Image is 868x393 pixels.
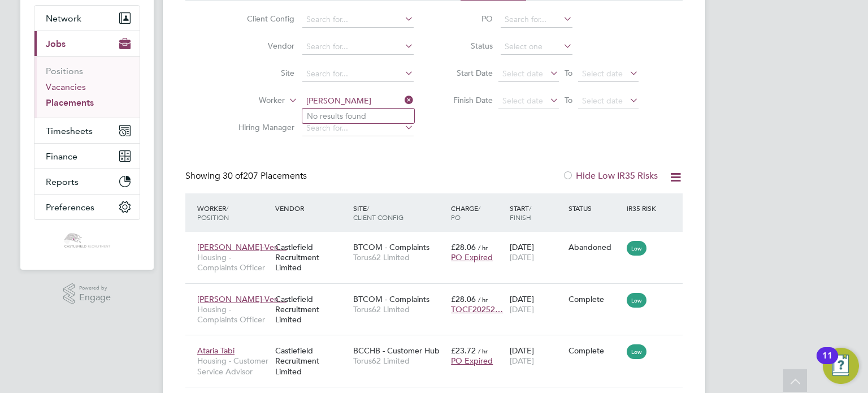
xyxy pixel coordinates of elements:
span: Network [46,13,81,24]
div: Status [566,198,624,218]
div: Castlefield Recruitment Limited [272,236,350,279]
div: IR35 Risk [624,198,663,218]
div: Complete [568,346,622,356]
img: castlefieldrecruitment-logo-retina.png [63,231,111,249]
span: Select date [502,68,543,79]
input: Search for... [302,93,414,109]
a: Powered byEngage [63,283,111,305]
div: [DATE] [507,288,566,320]
span: Select date [502,96,543,106]
div: [DATE] [507,236,566,268]
span: PO Expired [451,356,493,366]
span: Torus62 Limited [353,304,445,314]
div: Site [350,198,448,227]
div: Complete [568,294,622,304]
div: Showing [185,170,309,182]
div: Start [507,198,566,227]
span: 207 Placements [223,170,307,182]
label: Vendor [229,41,294,51]
button: Preferences [34,195,140,219]
span: Preferences [46,202,94,213]
span: / hr [478,243,488,252]
div: Jobs [34,56,140,118]
div: Charge [448,198,507,227]
label: Finish Date [442,95,493,105]
input: Search for... [302,66,414,82]
span: Torus62 Limited [353,252,445,262]
input: Search for... [302,120,414,136]
div: [DATE] [507,340,566,372]
span: / hr [478,347,488,355]
button: Jobs [34,31,140,56]
span: [PERSON_NAME]-Ven… [197,294,287,304]
li: No results found [302,109,414,123]
span: [DATE] [510,252,534,262]
span: BTCOM - Complaints [353,294,429,304]
input: Search for... [302,39,414,55]
span: Select date [582,68,623,79]
a: [PERSON_NAME]-Ven…Housing - Complaints OfficerCastlefield Recruitment LimitedBTCOM - ComplaintsTo... [194,288,683,297]
span: To [561,66,576,80]
div: Castlefield Recruitment Limited [272,288,350,331]
span: [PERSON_NAME]-Ven… [197,242,287,252]
a: Positions [46,66,83,76]
span: Reports [46,176,79,187]
span: £28.06 [451,294,476,304]
span: Timesheets [46,126,93,136]
span: / Position [197,204,229,222]
button: Network [34,6,140,31]
span: Housing - Complaints Officer [197,304,270,325]
span: Torus62 Limited [353,356,445,366]
input: Search for... [501,12,572,28]
span: Finance [46,151,77,162]
span: £28.06 [451,242,476,252]
a: Ataria TabiHousing - Customer Service AdvisorCastlefield Recruitment LimitedBCCHB - Customer HubT... [194,339,683,349]
span: 30 of [223,170,243,182]
a: [PERSON_NAME]-Ven…Housing - Complaints OfficerCastlefield Recruitment LimitedBTCOM - ComplaintsTo... [194,236,683,245]
button: Reports [34,169,140,194]
a: Placements [46,97,94,108]
span: / Client Config [353,204,403,222]
span: Powered by [79,283,111,293]
span: PO Expired [451,252,493,262]
input: Search for... [302,12,414,28]
button: Finance [34,144,140,169]
span: Housing - Complaints Officer [197,252,270,273]
span: Select date [582,96,623,106]
span: [DATE] [510,356,534,366]
span: / PO [451,204,480,222]
span: [DATE] [510,304,534,314]
a: Vacancies [46,81,86,92]
label: Worker [220,95,285,106]
label: Hiring Manager [229,122,294,132]
label: Site [229,68,294,78]
span: Low [627,293,646,308]
input: Select one [501,39,572,55]
label: PO [442,14,493,24]
label: Client Config [229,14,294,24]
span: / hr [478,295,488,304]
span: / Finish [510,204,531,222]
span: BTCOM - Complaints [353,242,429,252]
span: Low [627,241,646,256]
span: Housing - Customer Service Advisor [197,356,270,376]
span: Engage [79,293,111,303]
label: Start Date [442,68,493,78]
label: Status [442,41,493,51]
div: Worker [194,198,272,227]
div: Abandoned [568,242,622,252]
div: 11 [822,356,832,370]
label: Hide Low IR35 Risks [562,170,658,182]
span: £23.72 [451,346,476,356]
span: Ataria Tabi [197,346,235,356]
span: TOCF20252… [451,304,503,314]
div: Castlefield Recruitment Limited [272,340,350,382]
span: BCCHB - Customer Hub [353,346,440,356]
button: Timesheets [34,118,140,143]
span: Jobs [46,38,66,49]
a: Go to home page [34,231,140,249]
span: To [561,93,576,107]
span: Low [627,344,646,359]
button: Open Resource Center, 11 new notifications [823,348,859,384]
div: Vendor [272,198,350,218]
